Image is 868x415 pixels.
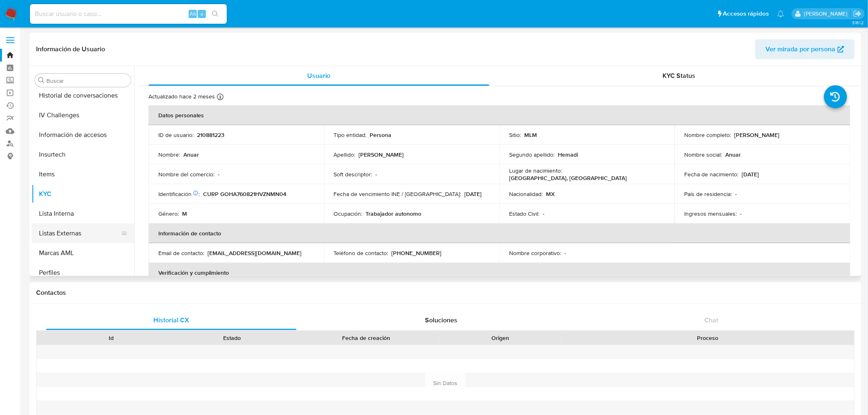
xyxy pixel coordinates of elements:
[201,10,203,18] span: s
[509,131,521,139] p: Sitio :
[30,9,227,19] input: Buscar usuario o caso...
[566,334,849,342] div: Proceso
[334,171,372,178] p: Soft descriptor :
[46,77,128,84] input: Buscar
[32,243,134,263] button: Marcas AML
[334,151,356,158] p: Apellido :
[663,71,696,80] span: KYC Status
[564,249,566,257] p: -
[742,171,759,178] p: [DATE]
[853,9,862,18] a: Salir
[148,93,215,100] p: Actualizado hace 2 meses
[334,249,388,257] p: Teléfono de contacto :
[38,77,45,84] button: Buscar
[177,334,286,342] div: Estado
[685,151,722,158] p: Nombre social :
[32,204,134,223] button: Lista Interna
[32,184,134,204] button: KYC
[425,315,458,325] span: Soluciones
[36,289,855,297] h1: Contactos
[158,190,200,198] p: Identificación :
[334,210,363,217] p: Ocupación :
[203,190,286,198] p: CURP GOHA760821HVZNMN04
[685,131,731,139] p: Nombre completo :
[334,131,367,139] p: Tipo entidad :
[57,334,166,342] div: Id
[190,10,196,18] span: Alt
[509,210,539,217] p: Estado Civil :
[148,263,850,283] th: Verificación y cumplimiento
[158,249,204,257] p: Email de contacto :
[207,8,224,20] button: search-icon
[546,190,555,198] p: MX
[148,105,850,125] th: Datos personales
[735,131,780,139] p: [PERSON_NAME]
[558,151,578,158] p: Hemadi
[32,223,128,243] button: Listas Externas
[509,167,562,174] p: Lugar de nacimiento :
[334,190,461,198] p: Fecha de vencimiento INE / [GEOGRAPHIC_DATA] :
[685,171,739,178] p: Fecha de nacimiento :
[197,131,224,139] p: 210881223
[755,39,855,59] button: Ver mirada por persona
[723,9,769,18] span: Accesos rápidos
[446,334,555,342] div: Origen
[766,39,836,59] span: Ver mirada por persona
[32,105,134,125] button: IV Challenges
[32,145,134,164] button: Insurtech
[465,190,482,198] p: [DATE]
[392,249,442,257] p: [PHONE_NUMBER]
[158,171,215,178] p: Nombre del comercio :
[158,131,194,139] p: ID de usuario :
[509,151,555,158] p: Segundo apellido :
[543,210,544,217] p: -
[705,315,719,325] span: Chat
[524,131,537,139] p: MLM
[726,151,741,158] p: Anuar
[366,210,422,217] p: Trabajador autonomo
[36,45,105,53] h1: Información de Usuario
[740,210,742,217] p: -
[153,315,189,325] span: Historial CX
[509,174,627,182] p: [GEOGRAPHIC_DATA], [GEOGRAPHIC_DATA]
[158,151,180,158] p: Nombre :
[183,151,199,158] p: Anuar
[685,210,737,217] p: Ingresos mensuales :
[148,223,850,243] th: Información de contacto
[509,190,543,198] p: Nacionalidad :
[359,151,404,158] p: [PERSON_NAME]
[307,71,331,80] span: Usuario
[32,125,134,145] button: Información de accesos
[182,210,187,217] p: M
[32,86,134,105] button: Historial de conversaciones
[370,131,392,139] p: Persona
[376,171,377,178] p: -
[32,164,134,184] button: Items
[32,263,134,283] button: Perfiles
[777,10,784,17] a: Notificaciones
[509,249,561,257] p: Nombre corporativo :
[736,190,737,198] p: -
[804,10,850,18] p: marianathalie.grajeda@mercadolibre.com.mx
[298,334,434,342] div: Fecha de creación
[218,171,219,178] p: -
[158,210,179,217] p: Género :
[208,249,302,257] p: [EMAIL_ADDRESS][DOMAIN_NAME]
[685,190,732,198] p: País de residencia :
